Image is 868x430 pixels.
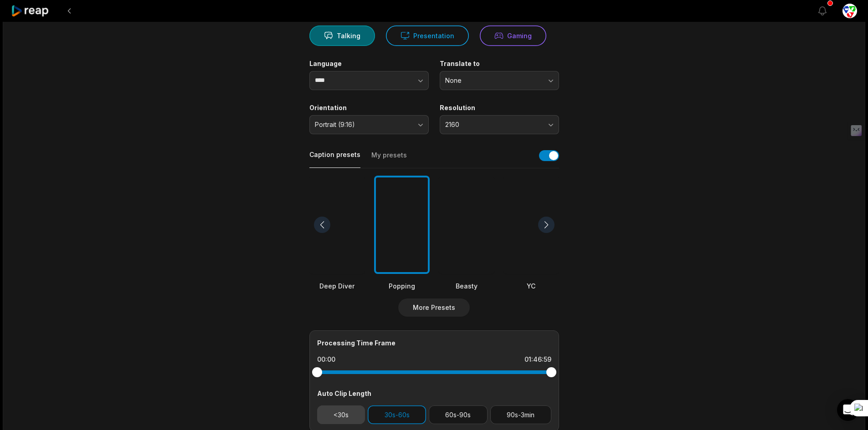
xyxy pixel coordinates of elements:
button: Talking [309,25,375,46]
div: Processing Time Frame [317,338,551,348]
label: Orientation [309,104,429,112]
button: 2160 [440,115,559,134]
button: Gaming [480,25,546,46]
div: 01:46:59 [524,355,551,364]
button: Portrait (9:16) [309,115,429,134]
button: Caption presets [309,150,360,168]
button: 30s-60s [368,405,426,424]
button: 60s-90s [429,405,488,424]
div: Deep Diver [309,281,365,291]
button: <30s [317,405,365,424]
button: Presentation [386,25,469,46]
label: Translate to [440,60,559,68]
button: More Presets [398,298,470,317]
div: YC [503,281,559,291]
button: My presets [371,151,407,168]
button: 90s-3min [490,405,551,424]
span: Portrait (9:16) [315,121,411,129]
span: None [445,76,541,85]
div: Open Intercom Messenger [837,399,859,421]
div: Popping [374,281,430,291]
div: Auto Clip Length [317,389,551,398]
label: Resolution [440,104,559,112]
label: Language [309,60,429,68]
div: 00:00 [317,355,335,364]
span: 2160 [445,121,541,129]
button: None [440,71,559,90]
div: Beasty [439,281,494,291]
